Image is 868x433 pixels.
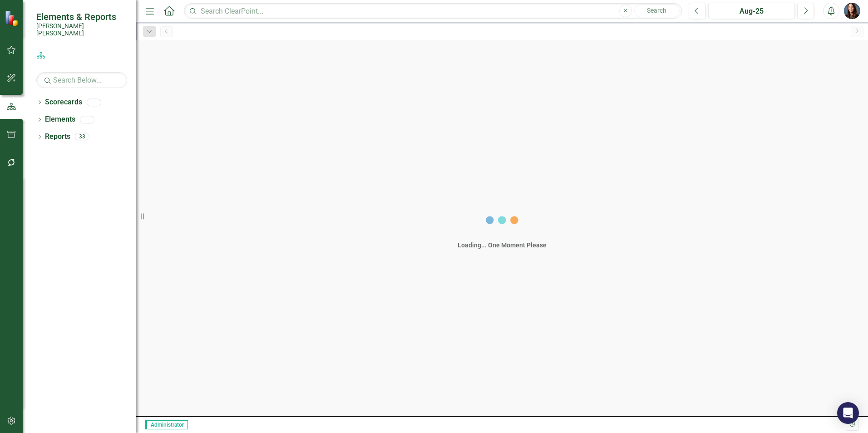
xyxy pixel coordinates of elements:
[184,3,682,19] input: Search ClearPoint...
[647,7,666,14] span: Search
[5,10,20,26] img: ClearPoint Strategy
[634,5,680,17] button: Search
[458,241,547,250] div: Loading... One Moment Please
[708,3,795,19] button: Aug-25
[45,97,82,108] a: Scorecards
[36,22,127,37] small: [PERSON_NAME] [PERSON_NAME]
[45,114,75,125] a: Elements
[36,72,127,88] input: Search Below...
[75,133,89,141] div: 33
[711,6,792,17] div: Aug-25
[844,3,860,19] img: Tami Griswold
[45,132,70,142] a: Reports
[36,11,127,22] span: Elements & Reports
[837,402,859,424] div: Open Intercom Messenger
[145,420,188,429] span: Administrator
